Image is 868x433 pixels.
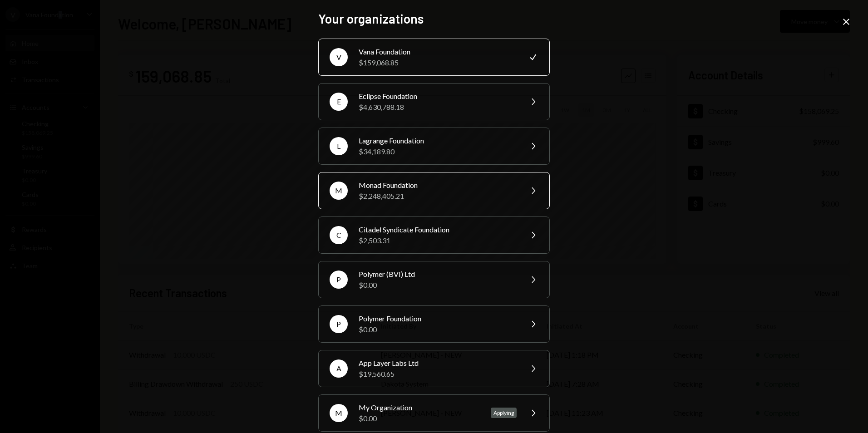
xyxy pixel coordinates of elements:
div: Monad Foundation [359,180,517,191]
div: A [330,359,348,378]
div: V [330,48,348,66]
h2: Your organizations [318,10,550,28]
div: Citadel Syndicate Foundation [359,224,517,235]
button: PPolymer Foundation$0.00 [318,305,550,343]
div: $34,189.80 [359,146,517,157]
div: $4,630,788.18 [359,102,517,113]
div: M [330,404,348,422]
div: Lagrange Foundation [359,135,517,146]
div: P [330,315,348,333]
button: VVana Foundation$159,068.85 [318,39,550,76]
div: $19,560.65 [359,369,517,379]
div: App Layer Labs Ltd [359,358,517,369]
div: Polymer (BVI) Ltd [359,269,517,280]
button: LLagrange Foundation$34,189.80 [318,128,550,165]
button: EEclipse Foundation$4,630,788.18 [318,83,550,120]
div: $2,503.31 [359,235,517,246]
div: $0.00 [359,324,517,335]
div: Applying [491,408,517,418]
div: $159,068.85 [359,57,517,68]
button: MMonad Foundation$2,248,405.21 [318,172,550,209]
button: PPolymer (BVI) Ltd$0.00 [318,261,550,298]
div: L [330,137,348,155]
button: CCitadel Syndicate Foundation$2,503.31 [318,216,550,254]
button: AApp Layer Labs Ltd$19,560.65 [318,350,550,387]
button: MMy Organization$0.00Applying [318,394,550,432]
div: Vana Foundation [359,46,517,57]
div: Eclipse Foundation [359,91,517,102]
div: M [330,182,348,200]
div: $2,248,405.21 [359,191,517,202]
div: $0.00 [359,413,480,424]
div: P [330,271,348,289]
div: C [330,226,348,244]
div: $0.00 [359,280,517,290]
div: E [330,93,348,111]
div: My Organization [359,402,480,413]
div: Polymer Foundation [359,313,517,324]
